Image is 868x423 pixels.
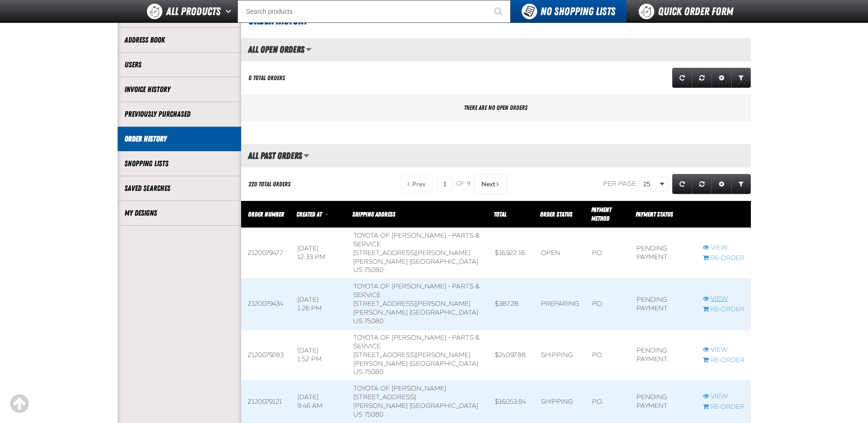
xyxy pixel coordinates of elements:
[410,402,478,410] span: [GEOGRAPHIC_DATA]
[488,330,534,380] td: $24,097.88
[297,211,322,218] span: Created At
[534,330,586,380] td: Shipping
[353,360,408,368] span: [PERSON_NAME]
[712,68,732,88] a: Expand or Collapse Grid Settings
[241,279,291,330] td: Z120079434
[703,244,744,252] a: View Z120079477 order
[591,206,611,222] span: Payment Method
[488,279,534,330] td: $387.28
[248,211,284,218] a: Order Number
[696,201,751,228] th: Row actions
[586,279,630,330] td: P.O.
[353,351,470,359] span: [STREET_ADDRESS][PERSON_NAME]
[534,279,586,330] td: Preparing
[437,177,453,191] input: Current page number
[703,356,744,365] a: Re-Order Z120079283 order
[672,68,692,88] a: Refresh grid action
[410,258,478,266] span: [GEOGRAPHIC_DATA]
[703,295,744,304] a: View Z120079434 order
[353,334,480,350] span: Toyota of [PERSON_NAME] - Parts & Service
[364,368,383,376] bdo: 75080
[241,228,291,278] td: Z120079477
[306,42,312,57] button: Manage grid views. Current view is All Open Orders
[456,180,470,188] span: of 9
[488,228,534,278] td: $16,922.16
[494,211,507,218] a: Total
[672,174,692,194] a: Refresh grid action
[630,228,696,278] td: Pending payment
[364,317,383,325] bdo: 75080
[248,74,285,82] div: 0 Total Orders
[291,279,347,330] td: [DATE] 1:26 PM
[481,180,495,188] span: Next Page
[703,346,744,354] a: View Z120079283 order
[703,254,744,263] a: Re-Order Z120079477 order
[124,35,234,45] a: Address Book
[248,180,291,189] div: 220 Total Orders
[364,411,383,418] bdo: 75080
[303,148,309,163] button: Manage grid views. Current view is All Past Orders
[166,3,221,20] span: All Products
[241,330,291,380] td: Z120079283
[124,158,234,169] a: Shopping Lists
[353,300,470,308] span: [STREET_ADDRESS][PERSON_NAME]
[464,104,528,111] span: There are no open orders
[630,330,696,380] td: Pending payment
[540,211,572,218] a: Order Status
[540,5,615,18] span: No Shopping Lists
[692,68,712,88] a: Reset grid action
[364,266,383,274] bdo: 75080
[241,151,302,161] h2: All Past Orders
[353,258,408,266] span: [PERSON_NAME]
[353,232,480,248] span: Toyota of [PERSON_NAME] - Parts & Service
[353,266,362,274] span: US
[703,392,744,401] a: View Z120079121 order
[353,411,362,418] span: US
[353,249,470,257] span: [STREET_ADDRESS][PERSON_NAME]
[352,211,395,218] span: Shipping Address
[474,174,507,194] button: Next Page
[9,394,29,414] div: Scroll to the top
[353,385,446,392] span: Toyota of [PERSON_NAME]
[291,228,347,278] td: [DATE] 12:33 PM
[603,180,638,188] span: Per page:
[353,282,480,299] span: Toyota of [PERSON_NAME] - Parts & Service
[353,317,362,325] span: US
[124,208,234,218] a: My Designs
[297,211,323,218] a: Created At
[636,211,673,218] span: Payment Status
[712,174,732,194] a: Expand or Collapse Grid Settings
[703,305,744,314] a: Re-Order Z120079434 order
[291,330,347,380] td: [DATE] 1:52 PM
[353,368,362,376] span: US
[410,309,478,316] span: [GEOGRAPHIC_DATA]
[643,179,658,189] span: 25
[410,360,478,368] span: [GEOGRAPHIC_DATA]
[353,402,408,410] span: [PERSON_NAME]
[124,134,234,144] a: Order History
[124,60,234,70] a: Users
[534,228,586,278] td: Open
[703,403,744,412] a: Re-Order Z120079121 order
[124,84,234,95] a: Invoice History
[731,174,751,194] a: Expand or Collapse Grid Filters
[731,68,751,88] a: Expand or Collapse Grid Filters
[124,183,234,194] a: Saved Searches
[353,393,416,401] span: [STREET_ADDRESS]
[630,279,696,330] td: Pending payment
[586,330,630,380] td: P.O.
[692,174,712,194] a: Reset grid action
[241,44,304,54] h2: All Open Orders
[124,109,234,119] a: Previously Purchased
[586,228,630,278] td: P.O.
[353,309,408,316] span: [PERSON_NAME]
